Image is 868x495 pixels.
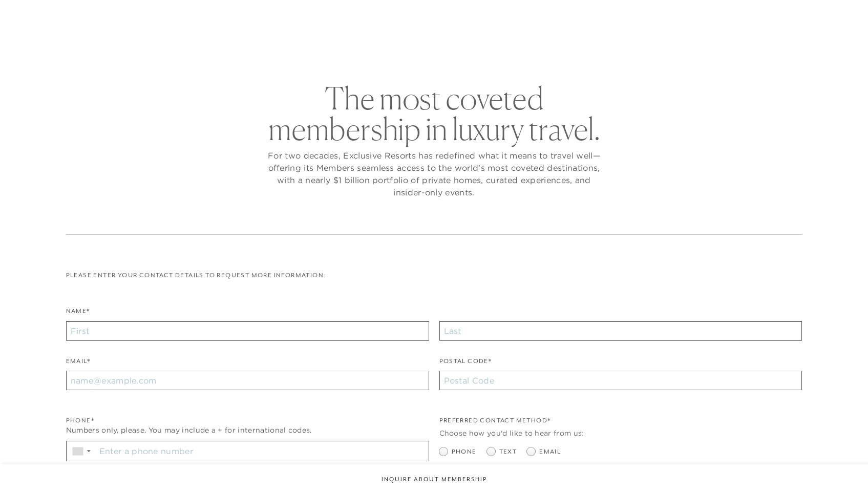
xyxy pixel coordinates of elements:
div: Numbers only, please. You may include a + for international codes. [66,425,429,436]
button: Open navigation [818,12,832,19]
input: First [66,321,429,341]
label: Name* [66,306,90,321]
input: Enter a phone number [96,441,429,461]
p: For two decades, Exclusive Resorts has redefined what it means to travel well—offering its Member... [265,149,603,198]
input: name@example.com [66,371,429,390]
label: Postal Code* [439,356,492,371]
span: Phone [452,447,477,457]
label: Email* [66,356,90,371]
input: Last [439,321,802,341]
input: Postal Code [439,371,802,390]
div: Country Code Selector [67,441,96,461]
div: Phone* [66,416,429,425]
span: Email [539,447,561,457]
p: Please enter your contact details to request more information: [66,271,802,280]
span: Text [499,447,517,457]
div: Choose how you'd like to hear from us: [439,428,802,439]
legend: Preferred Contact Method* [439,416,551,431]
h2: The most coveted membership in luxury travel. [265,83,603,144]
span: ▼ [86,448,92,454]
